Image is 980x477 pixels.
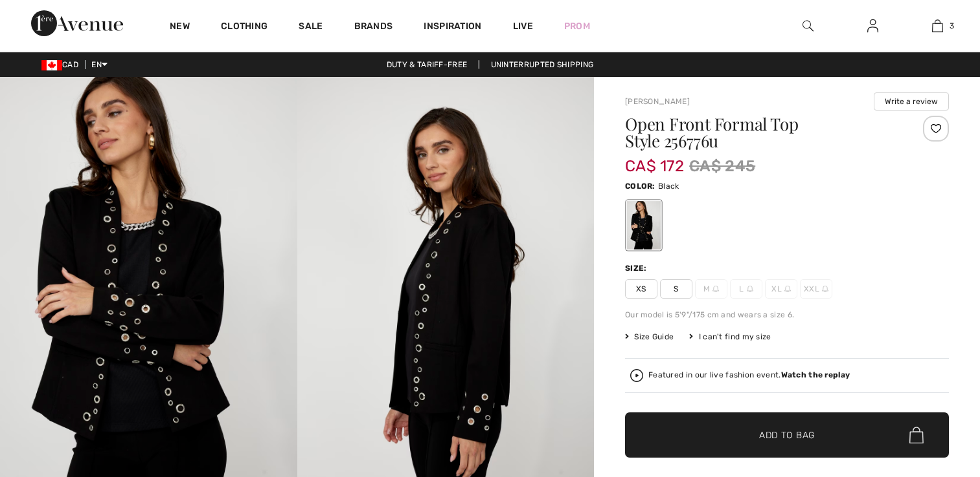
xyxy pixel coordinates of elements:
[424,21,481,34] span: Inspiration
[513,19,533,33] a: Live
[712,286,719,292] img: ring-m.svg
[800,279,832,299] span: XXL
[730,279,762,299] span: L
[867,18,878,34] img: My Info
[765,279,797,299] span: XL
[91,60,108,69] span: EN
[874,92,949,111] button: Write a review
[625,331,674,343] span: Size Guide
[822,286,828,292] img: ring-m.svg
[31,10,123,36] img: 1ère Avenue
[689,331,771,343] div: I can't find my size
[299,21,323,34] a: Sale
[41,60,62,70] img: Canadian Dollar
[625,144,684,175] span: CA$ 172
[625,309,949,321] div: Our model is 5'9"/175 cm and wears a size 6.
[625,412,949,458] button: Add to Bag
[784,286,791,292] img: ring-m.svg
[625,262,650,274] div: Size:
[857,18,889,34] a: Sign In
[747,286,753,292] img: ring-m.svg
[906,18,969,34] a: 3
[221,21,268,34] a: Clothing
[354,21,393,34] a: Brands
[932,18,943,34] img: My Bag
[625,116,895,149] h1: Open Front Formal Top Style 256776u
[950,20,954,32] span: 3
[170,21,190,34] a: New
[689,154,755,178] span: CA$ 245
[627,201,661,249] div: Black
[909,427,924,443] img: Bag.svg
[41,60,84,69] span: CAD
[658,182,679,191] span: Black
[803,18,814,34] img: search the website
[759,429,815,442] span: Add to Bag
[660,279,692,299] span: S
[695,279,727,299] span: M
[625,97,690,106] a: [PERSON_NAME]
[564,19,590,33] a: Prom
[625,182,655,191] span: Color:
[781,370,850,379] strong: Watch the replay
[625,279,657,299] span: XS
[648,371,850,379] div: Featured in our live fashion event.
[630,369,643,382] img: Watch the replay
